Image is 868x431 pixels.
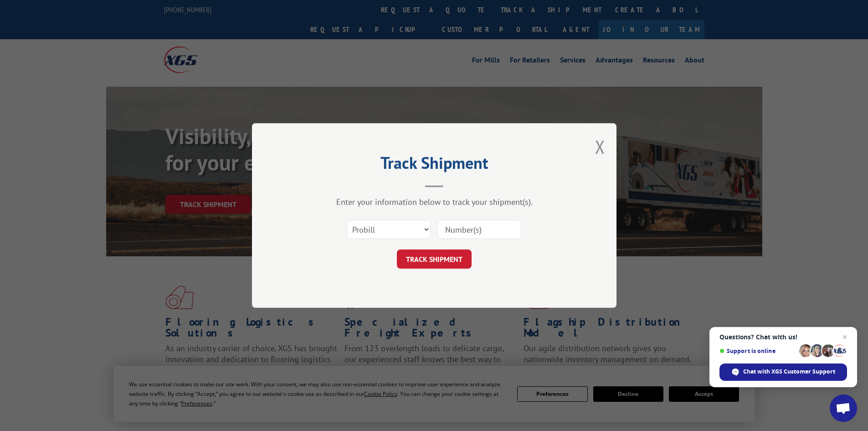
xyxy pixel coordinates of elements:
[595,135,605,159] button: Close modal
[298,156,571,174] h2: Track Shipment
[830,395,857,422] div: Open chat
[437,220,521,239] input: Number(s)
[839,332,850,343] span: Close chat
[719,348,796,354] span: Support is online
[743,368,835,376] span: Chat with XGS Customer Support
[719,333,847,341] span: Questions? Chat with us!
[397,249,472,269] button: TRACK SHIPMENT
[298,197,571,207] div: Enter your information below to track your shipment(s).
[719,363,847,381] div: Chat with XGS Customer Support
